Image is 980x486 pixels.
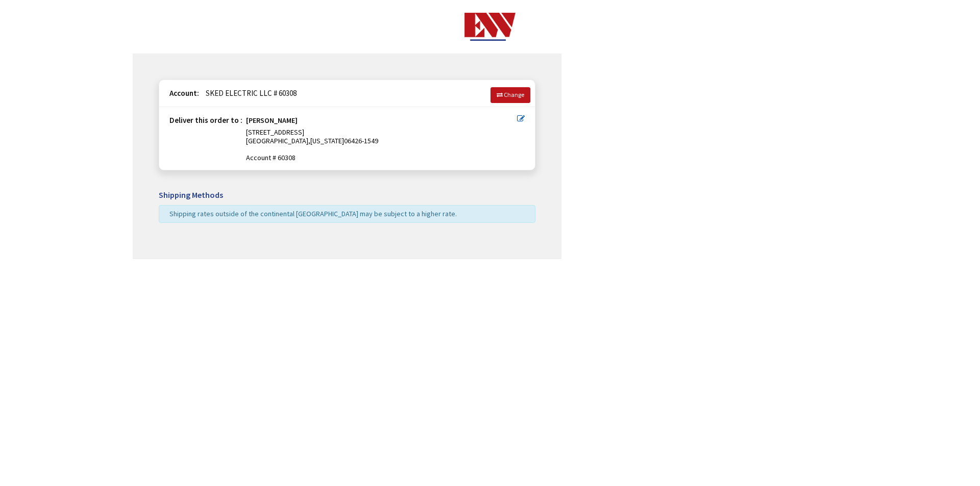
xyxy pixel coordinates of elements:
strong: Account: [169,88,199,98]
span: [STREET_ADDRESS] [246,127,304,137]
h5: Shipping Methods [159,191,535,200]
span: Shipping rates outside of the continental [GEOGRAPHIC_DATA] may be subject to a higher rate. [169,209,457,218]
span: Account # 60308 [246,154,517,162]
span: 06426-1549 [344,136,378,145]
img: Electrical Wholesalers, Inc. [464,13,516,41]
a: Change [491,87,530,103]
span: SKED ELECTRIC LLC # 60308 [201,88,297,98]
span: [US_STATE] [310,136,344,145]
span: [GEOGRAPHIC_DATA], [246,136,310,145]
strong: Deliver this order to : [169,115,242,125]
span: Change [504,91,524,98]
strong: [PERSON_NAME] [246,116,298,128]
